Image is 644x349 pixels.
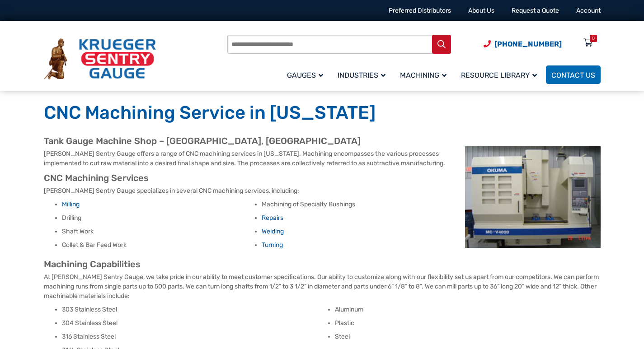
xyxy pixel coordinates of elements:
[44,135,601,147] h2: Tank Gauge Machine Shop – [GEOGRAPHIC_DATA], [GEOGRAPHIC_DATA]
[576,7,601,14] a: Account
[44,186,601,195] p: [PERSON_NAME] Sentry Gauge specializes in several CNC machining services, including:
[395,64,456,85] a: Machining
[262,228,284,235] a: Welding
[44,259,601,270] h2: Machining Capabilities
[456,64,546,85] a: Resource Library
[468,7,494,14] a: About Us
[282,64,332,85] a: Gauges
[44,102,601,124] h1: CNC Machining Service in [US_STATE]
[592,35,595,42] div: 0
[44,38,156,80] img: Krueger Sentry Gauge
[494,40,562,48] span: [PHONE_NUMBER]
[461,71,537,79] span: Resource Library
[62,332,328,341] li: 316 Stainless Steel
[62,305,328,314] li: 303 Stainless Steel
[62,227,254,236] li: Shaft Work
[62,200,80,208] a: Milling
[62,319,328,328] li: 304 Stainless Steel
[62,214,254,223] li: Drilling
[44,172,601,184] h2: CNC Machining Services
[262,214,283,222] a: Repairs
[551,71,595,79] span: Contact Us
[44,149,601,168] p: [PERSON_NAME] Sentry Gauge offers a range of CNC machining services in [US_STATE]. Machining enco...
[62,241,254,250] li: Collet & Bar Feed Work
[335,305,601,314] li: Aluminum
[262,200,454,209] li: Machining of Specialty Bushings
[484,38,562,50] a: Phone Number (920) 434-8860
[512,7,559,14] a: Request a Quote
[389,7,451,14] a: Preferred Distributors
[44,272,601,301] p: At [PERSON_NAME] Sentry Gauge, we take pride in our ability to meet customer specifications. Our ...
[335,332,601,341] li: Steel
[335,319,601,328] li: Plastic
[338,71,385,79] span: Industries
[262,241,283,249] a: Turning
[332,64,395,85] a: Industries
[287,71,323,79] span: Gauges
[400,71,447,79] span: Machining
[465,146,601,248] img: Machining
[546,65,601,84] a: Contact Us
